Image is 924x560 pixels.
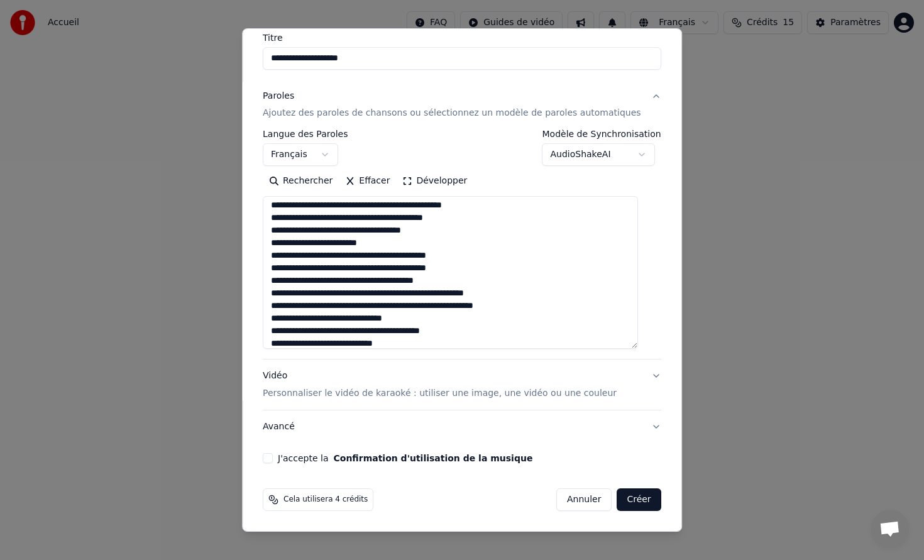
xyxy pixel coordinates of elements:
[263,410,661,443] button: Avancé
[556,488,612,511] button: Annuler
[263,130,661,360] div: ParolesAjoutez des paroles de chansons ou sélectionnez un modèle de paroles automatiques
[278,454,532,463] label: J'accepte la
[263,33,661,42] label: Titre
[617,488,661,511] button: Créer
[263,360,661,410] button: VidéoPersonnaliser le vidéo de karaoké : utiliser une image, une vidéo ou une couleur
[283,495,368,505] span: Cela utilisera 4 crédits
[263,107,641,120] p: Ajoutez des paroles de chansons ou sélectionnez un modèle de paroles automatiques
[334,454,533,463] button: J'accepte la
[263,370,617,400] div: Vidéo
[263,130,348,139] label: Langue des Paroles
[339,172,396,192] button: Effacer
[542,130,661,139] label: Modèle de Synchronisation
[263,172,339,192] button: Rechercher
[263,90,294,102] div: Paroles
[263,388,617,400] p: Personnaliser le vidéo de karaoké : utiliser une image, une vidéo ou une couleur
[397,172,474,192] button: Développer
[263,80,661,130] button: ParolesAjoutez des paroles de chansons ou sélectionnez un modèle de paroles automatiques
